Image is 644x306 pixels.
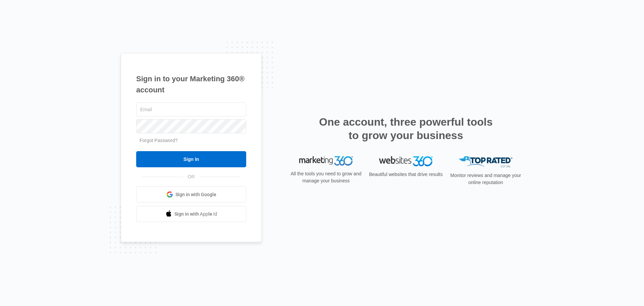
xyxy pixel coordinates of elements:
[317,115,495,142] h2: One account, three powerful tools to grow your business
[368,171,443,178] p: Beautiful websites that drive results
[183,173,200,180] span: OR
[136,102,246,117] input: Email
[379,156,433,166] img: Websites 360
[448,172,523,186] p: Monitor reviews and manage your online reputation
[174,211,217,218] span: Sign in with Apple Id
[175,191,216,198] span: Sign in with Google
[459,156,513,167] img: Top Rated Local
[140,138,178,143] a: Forgot Password?
[288,170,364,184] p: All the tools you need to grow and manage your business
[136,151,246,167] input: Sign In
[299,156,353,166] img: Marketing 360
[136,73,246,95] h1: Sign in to your Marketing 360® account
[136,206,246,222] a: Sign in with Apple Id
[136,186,246,203] a: Sign in with Google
